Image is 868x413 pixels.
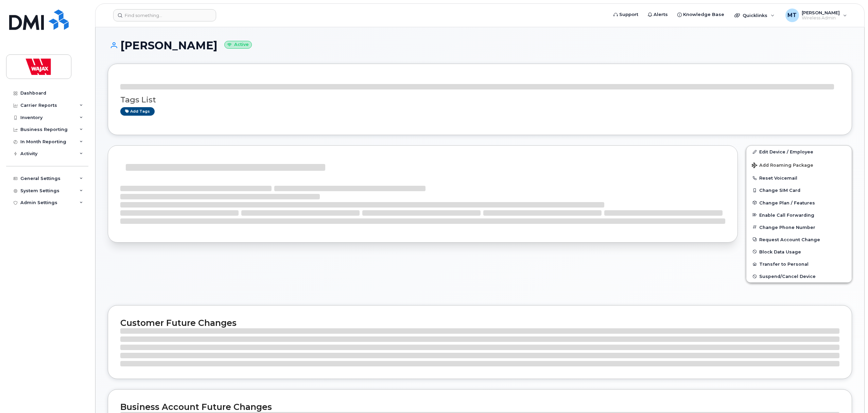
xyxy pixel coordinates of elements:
[746,197,852,209] button: Change Plan / Features
[746,184,852,196] button: Change SIM Card
[759,212,814,217] span: Enable Call Forwarding
[746,221,852,233] button: Change Phone Number
[746,172,852,184] button: Reset Voicemail
[759,274,816,279] span: Suspend/Cancel Device
[746,158,852,172] button: Add Roaming Package
[746,233,852,246] button: Request Account Change
[752,163,813,169] span: Add Roaming Package
[759,200,815,205] span: Change Plan / Features
[108,39,852,51] h1: [PERSON_NAME]
[224,41,252,49] small: Active
[746,270,852,282] button: Suspend/Cancel Device
[120,107,155,116] a: Add tags
[120,318,839,328] h2: Customer Future Changes
[746,258,852,270] button: Transfer to Personal
[120,96,839,104] h3: Tags List
[120,402,839,412] h2: Business Account Future Changes
[746,146,852,158] a: Edit Device / Employee
[746,246,852,258] button: Block Data Usage
[746,209,852,221] button: Enable Call Forwarding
